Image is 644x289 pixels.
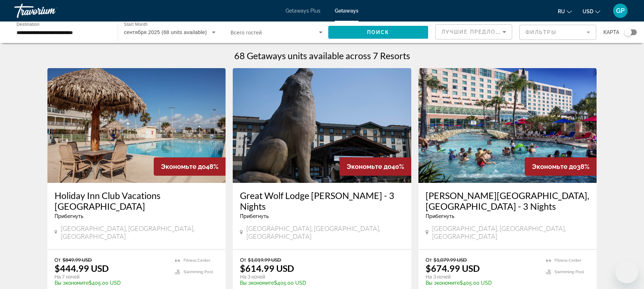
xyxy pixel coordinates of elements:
[234,50,410,61] h1: 68 Getaways units available across 7 Resorts
[240,263,294,274] p: $614.99 USD
[426,263,480,274] p: $674.99 USD
[240,280,274,286] span: Вы экономите
[240,190,404,212] a: Great Wolf Lodge [PERSON_NAME] - 3 Nights
[55,257,61,263] span: От
[55,263,109,274] p: $444.99 USD
[426,257,432,263] span: От
[55,274,168,280] p: На 7 ночей
[615,260,638,283] iframe: Кнопка запуска окна обмена сообщениями
[335,8,358,14] a: Getaways
[339,157,411,176] div: 40%
[240,213,269,219] span: Прибегнуть
[426,280,539,286] p: $405.00 USD
[124,29,207,35] span: сентября 2025 (68 units available)
[418,68,597,183] img: RM37O01X.jpg
[525,157,597,176] div: 38%
[248,257,281,263] span: $1,019.99 USD
[14,1,86,20] a: Travorium
[611,3,630,18] button: User Menu
[246,224,404,240] span: [GEOGRAPHIC_DATA], [GEOGRAPHIC_DATA], [GEOGRAPHIC_DATA]
[555,270,584,274] span: Swimming Pool
[240,280,397,286] p: $405.00 USD
[240,257,246,263] span: От
[434,257,467,263] span: $1,079.99 USD
[616,7,625,14] span: GP
[426,280,460,286] span: Вы экономите
[367,29,390,35] span: Поиск
[55,280,168,286] p: $405.00 USD
[432,224,590,240] span: [GEOGRAPHIC_DATA], [GEOGRAPHIC_DATA], [GEOGRAPHIC_DATA]
[154,157,226,176] div: 48%
[558,9,565,14] span: ru
[426,190,590,212] a: [PERSON_NAME][GEOGRAPHIC_DATA], [GEOGRAPHIC_DATA] - 3 Nights
[124,22,148,27] span: Start Month
[328,26,428,39] button: Поиск
[347,163,392,170] span: Экономьте до
[231,30,262,35] span: Всего гостей
[233,68,411,183] img: S343E01X.jpg
[441,28,506,36] mat-select: Sort by
[55,190,219,212] a: Holiday Inn Club Vacations [GEOGRAPHIC_DATA]
[184,258,210,263] span: Fitness Center
[603,27,619,37] span: карта
[161,163,206,170] span: Экономьте до
[17,22,40,27] span: Destination
[583,6,600,16] button: Change currency
[441,29,518,35] span: Лучшие предложения
[55,213,83,219] span: Прибегнуть
[240,274,397,280] p: На 3 ночей
[61,224,218,240] span: [GEOGRAPHIC_DATA], [GEOGRAPHIC_DATA], [GEOGRAPHIC_DATA]
[519,24,596,40] button: Filter
[184,270,213,274] span: Swimming Pool
[426,274,539,280] p: На 3 ночей
[426,213,454,219] span: Прибегнуть
[47,68,226,183] img: 5545E01X.jpg
[532,163,577,170] span: Экономьте до
[55,280,89,286] span: Вы экономите
[583,9,593,14] span: USD
[62,257,92,263] span: $849.99 USD
[286,8,320,14] a: Getaways Plus
[555,258,582,263] span: Fitness Center
[558,6,572,16] button: Change language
